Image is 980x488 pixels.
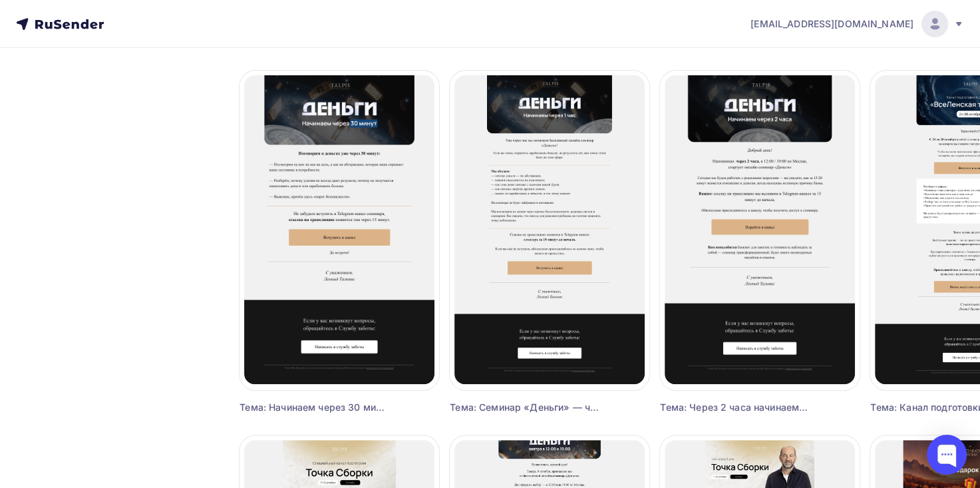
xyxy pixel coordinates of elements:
[750,11,964,37] a: [EMAIL_ADDRESS][DOMAIN_NAME]
[450,401,599,414] div: Тема: Семинар «Деньги» — через час
[240,401,389,414] div: Тема: Начинаем через 30 минут
[660,401,810,414] div: Тема: Через 2 часа начинаем семинар «Деньги»
[750,17,913,31] span: [EMAIL_ADDRESS][DOMAIN_NAME]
